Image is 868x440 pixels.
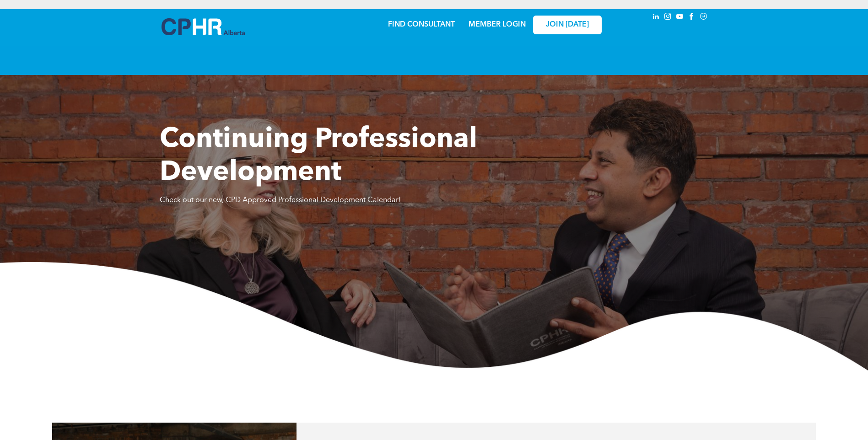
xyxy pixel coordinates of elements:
a: JOIN [DATE] [533,16,602,34]
img: A blue and white logo for cp alberta [162,18,245,35]
a: youtube [675,11,685,24]
span: Continuing Professional Development [160,126,477,187]
span: JOIN [DATE] [546,21,589,29]
a: facebook [687,11,697,24]
a: FIND CONSULTANT [388,21,455,28]
a: Social network [699,11,709,24]
a: linkedin [651,11,661,24]
a: instagram [663,11,673,24]
span: Check out our new, CPD Approved Professional Development Calendar! [160,197,401,204]
a: MEMBER LOGIN [469,21,526,28]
